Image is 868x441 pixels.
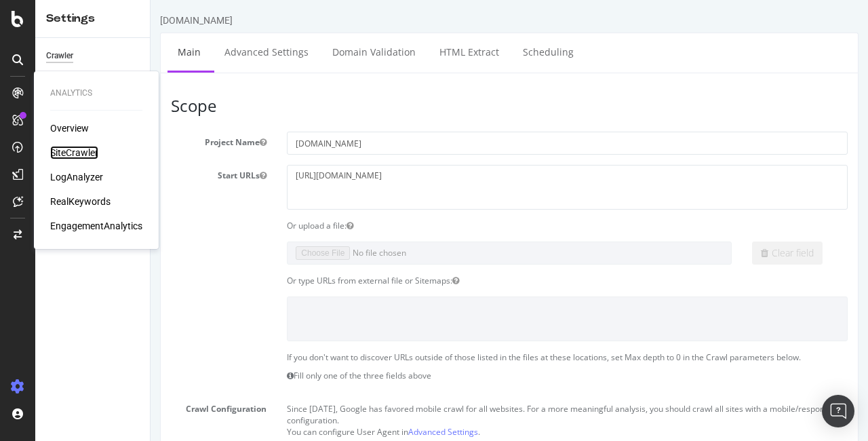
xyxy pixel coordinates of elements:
a: Main [17,33,60,71]
p: Fill only one of the three fields above [136,370,697,381]
div: Or upload a file: [126,220,707,231]
div: Analytics [50,88,142,99]
p: If you don't want to discover URLs outside of those listed in the files at these locations, set M... [136,351,697,363]
a: Scheduling [362,33,433,71]
div: [DOMAIN_NAME] [9,14,82,27]
a: Keywords [46,69,140,83]
label: Project Name [10,132,126,148]
div: Crawler [46,49,73,63]
a: RealKeywords [50,195,111,208]
a: Crawler [46,49,140,63]
div: Keywords [46,69,82,83]
textarea: [URL][DOMAIN_NAME] [136,165,697,209]
button: Start URLs [109,170,116,181]
label: Start URLs [10,165,126,181]
a: Domain Validation [172,33,275,71]
h3: Scope [20,97,697,115]
a: Advanced Settings [258,426,328,438]
a: SiteCrawler [50,146,98,159]
div: Settings [46,11,139,26]
div: Or type URLs from external file or Sitemaps: [126,275,707,286]
label: Crawl Configuration [10,398,126,415]
button: Project Name [109,136,116,148]
a: EngagementAnalytics [50,219,142,233]
p: You can configure User Agent in . [136,426,697,438]
a: Overview [50,121,89,135]
p: Since [DATE], Google has favored mobile crawl for all websites. For a more meaningful analysis, y... [136,398,697,426]
div: Open Intercom Messenger [822,395,854,427]
a: HTML Extract [279,33,359,71]
a: LogAnalyzer [50,170,103,184]
a: Advanced Settings [64,33,168,71]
